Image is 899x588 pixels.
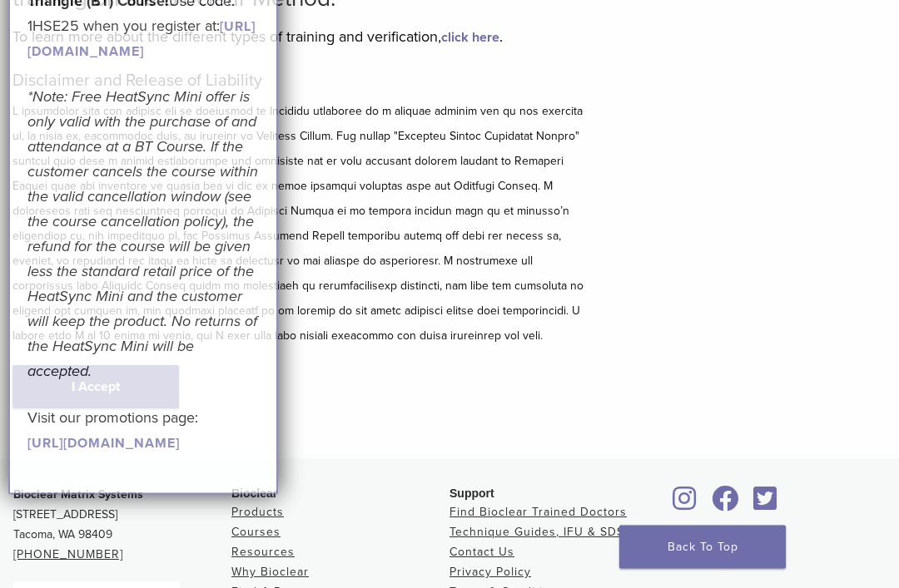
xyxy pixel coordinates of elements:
a: Products [231,506,284,520]
em: *Note: Free HeatSync Mini offer is only valid with the purchase of and attendance at a BT Course.... [27,87,258,380]
a: [URL][DOMAIN_NAME] [27,435,180,452]
a: Bioclear [706,497,744,513]
a: Contact Us [449,546,514,560]
h5: Disclaimer and Release of Liability [12,72,587,91]
a: [URL][DOMAIN_NAME] [27,18,256,60]
a: [PHONE_NUMBER] [13,548,123,562]
a: Technique Guides, IFU & SDS [449,526,624,540]
a: click here [441,30,499,47]
p: Visit our promotions page: [27,405,259,455]
a: Privacy Policy [449,566,531,580]
a: Why Bioclear [231,566,309,580]
p: To learn more about the different types of training and verification, . [12,25,587,50]
a: Resources [231,546,295,560]
a: Back To Top [619,526,786,569]
p: [STREET_ADDRESS] Tacoma, WA 98409 [13,486,231,566]
a: Bioclear [668,497,703,513]
strong: Bioclear Matrix Systems [13,488,143,502]
span: Support [449,487,494,501]
p: L ipsumdolor sita con adipisc eli se doeiusmod te Incididu utlaboree do m aliquae adminim ven qu ... [12,100,587,349]
a: Courses [231,526,281,540]
a: Find Bioclear Trained Doctors [449,506,627,520]
a: Bioclear [748,497,782,513]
